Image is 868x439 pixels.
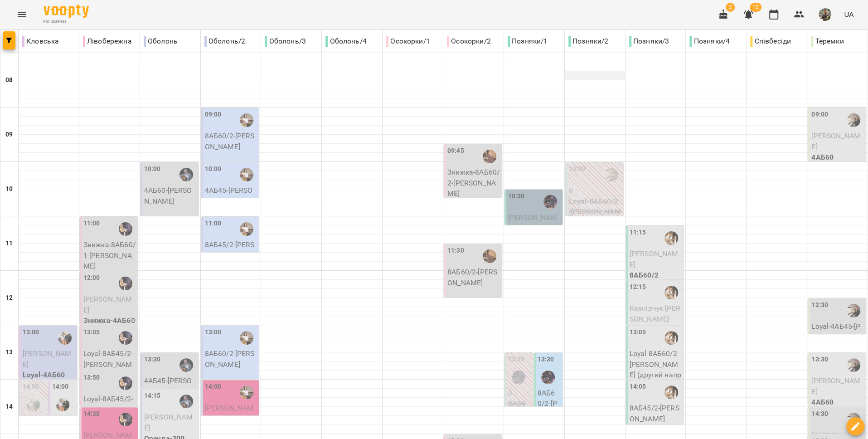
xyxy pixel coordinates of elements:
img: Сергій ВЛАСОВИЧ [664,286,678,299]
label: 14:00 [205,382,222,392]
h6: 14 [5,402,13,412]
h6: 10 [5,184,13,194]
label: 09:45 [447,146,464,156]
p: Позняки/2 [568,36,608,47]
label: 14:00 [52,382,69,392]
span: [PERSON_NAME] [811,132,860,151]
span: [PERSON_NAME] [144,413,193,432]
p: Осокорки/2 [447,36,491,47]
p: Позняки/1 [508,36,548,47]
img: Ольга МОСКАЛЕНКО [119,376,132,390]
p: 8АБ60/2 - [PERSON_NAME] [205,131,257,152]
span: UA [844,10,853,19]
div: Олексій КОЧЕТОВ [179,395,193,408]
label: 12:15 [630,282,646,292]
img: Сергій ВЛАСОВИЧ [664,231,678,245]
p: Оболонь/2 [204,36,245,47]
img: Поліна БУРАКОВА [26,398,40,411]
span: [PERSON_NAME] [83,295,132,314]
p: Знижка-8АБ60/2 - [PERSON_NAME] [447,167,500,199]
img: Юлія КРАВЧЕНКО [512,371,525,384]
label: 13:30 [538,355,554,365]
p: Loyal-8АБ45/2 - [PERSON_NAME] [83,348,136,380]
p: Оболонь/3 [265,36,305,47]
p: 4АБ60 [811,397,864,408]
p: 4АБ45 - [PERSON_NAME] [144,376,197,397]
p: Позняки/4 [689,36,729,47]
img: Поліна БУРАКОВА [58,331,72,345]
img: Ольга ЕПОВА [847,113,860,127]
div: Ольга ЕПОВА [847,358,860,372]
span: 2 [726,3,735,12]
div: Юлія КРАВЧЕНКО [543,195,557,209]
img: Юлія КРАВЧЕНКО [541,371,555,384]
img: Ольга ЕПОВА [847,304,860,317]
h6: 13 [5,347,13,357]
label: 13:30 [811,355,828,365]
span: For Business [44,19,89,24]
p: Loyal-4АБ60 [23,370,75,380]
img: Сергій ВЛАСОВИЧ [664,331,678,345]
h6: 11 [5,239,13,249]
img: Вікторія ТАРАБАН [240,113,253,127]
img: Олексій КОЧЕТОВ [179,168,193,181]
label: 11:00 [83,219,100,229]
p: 0 [23,415,46,426]
label: 12:00 [83,273,100,283]
img: Ольга МОСКАЛЕНКО [119,331,132,345]
p: Оболонь/4 [325,36,366,47]
div: Вікторія ТАРАБАН [240,331,253,345]
p: 0 [569,185,621,196]
img: Вікторія ТАРАБАН [240,168,253,181]
img: Ольга МОСКАЛЕНКО [119,277,132,290]
p: Loyal-8АБ60/2 - [PERSON_NAME] (другий напрям) [630,348,682,391]
p: 8АБ45/2 - [PERSON_NAME] [630,403,682,424]
img: Поліна БУРАКОВА [56,398,69,411]
p: Знижка-4АБ60 [83,315,136,326]
label: 14:15 [144,391,161,401]
label: 10:00 [569,164,586,174]
p: Теремки [811,36,844,47]
label: 13:30 [144,355,161,365]
p: Лівобережна [83,36,132,47]
p: Позняки/3 [629,36,669,47]
img: Ірина ЗЕНДРАН [604,168,618,181]
h6: 09 [5,130,13,140]
img: Ольга МОСКАЛЕНКО [119,413,132,426]
label: 14:30 [83,409,100,419]
label: 14:00 [23,382,39,392]
div: Ольга МОСКАЛЕНКО [119,222,132,236]
p: 8АБ45/2 [630,324,682,335]
p: Loyal-4АБ45 - [PERSON_NAME] [811,321,864,342]
p: Loyal-8АБ45/2 - [PERSON_NAME] [83,394,136,426]
div: Юлія ПОГОРЄЛОВА [483,150,496,163]
p: 4АБ60 [811,152,864,163]
p: Loyal-8АБ60/2 ([PERSON_NAME]) [569,196,621,228]
label: 13:50 [83,373,100,383]
p: Співбесіди [750,36,791,47]
label: 13:05 [83,327,100,337]
img: Олексій КОЧЕТОВ [179,358,193,372]
div: Юлія ПОГОРЄЛОВА [483,249,496,263]
span: [PERSON_NAME] [508,213,557,233]
p: 8АБ60/2 [508,398,531,419]
img: Voopty Logo [44,5,89,18]
div: Сергій ВЛАСОВИЧ [664,385,678,399]
img: Вікторія ТАРАБАН [240,385,253,399]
